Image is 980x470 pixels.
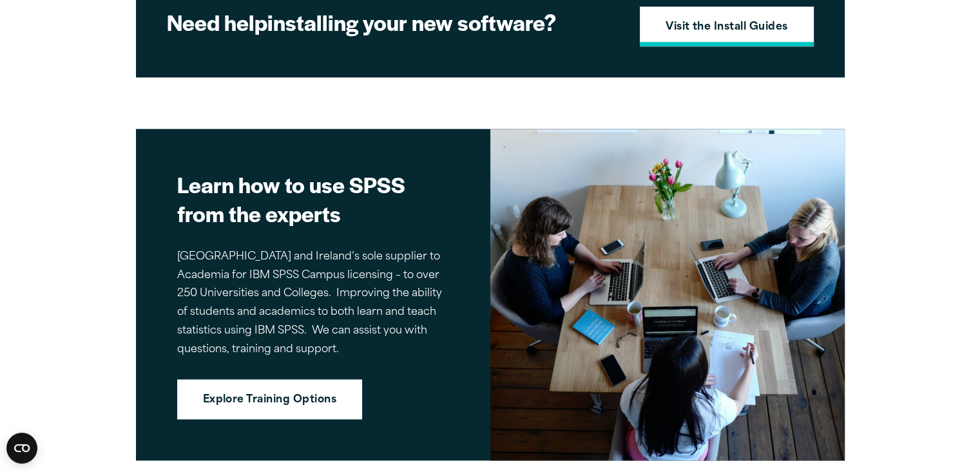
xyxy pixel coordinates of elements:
[666,19,788,36] strong: Visit the Install Guides
[177,379,363,419] a: Explore Training Options
[177,170,449,228] h2: Learn how to use SPSS from the experts
[490,129,845,461] img: Image of three women working on laptops at a table for Version 1 SPSS Training
[167,8,618,37] h2: installing your new software?
[177,248,449,359] p: [GEOGRAPHIC_DATA] and Ireland’s sole supplier to Academia for IBM SPSS Campus licensing – to over...
[167,6,267,37] strong: Need help
[640,6,814,46] a: Visit the Install Guides
[6,433,37,464] button: Open CMP widget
